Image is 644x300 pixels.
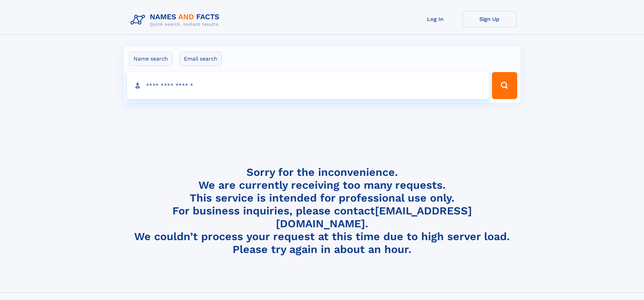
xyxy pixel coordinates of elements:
[129,52,172,66] label: Name search
[462,11,517,27] a: Sign Up
[128,166,517,256] h4: Sorry for the inconvenience. We are currently receiving too many requests. This service is intend...
[180,52,222,66] label: Email search
[127,72,489,99] input: search input
[408,11,462,27] a: Log In
[276,204,472,230] a: [EMAIL_ADDRESS][DOMAIN_NAME]
[492,72,517,99] button: Search Button
[128,11,225,29] img: Logo Names and Facts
